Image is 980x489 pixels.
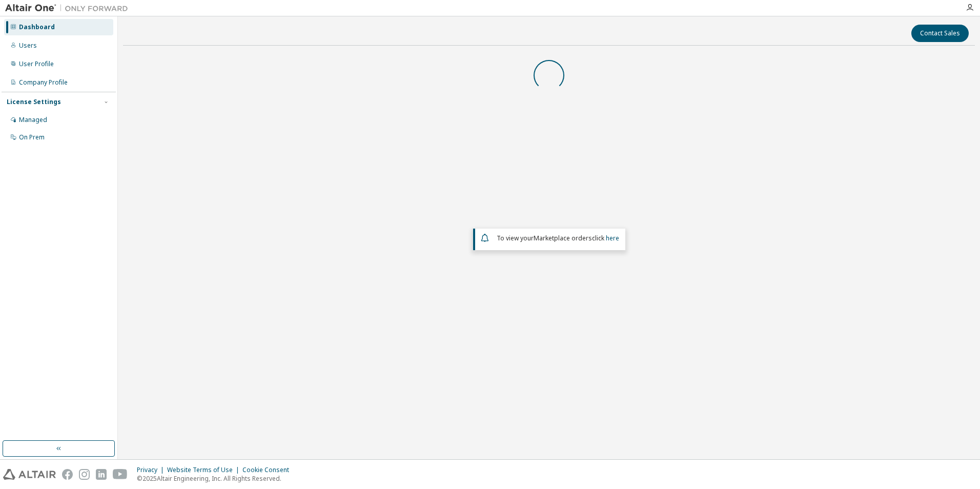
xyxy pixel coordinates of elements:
[62,469,73,480] img: facebook.svg
[19,116,47,124] div: Managed
[79,469,90,480] img: instagram.svg
[242,466,295,474] div: Cookie Consent
[534,234,592,242] em: Marketplace orders
[3,469,56,480] img: altair_logo.svg
[113,469,128,480] img: youtube.svg
[7,98,61,106] div: License Settings
[19,42,37,50] div: Users
[137,466,167,474] div: Privacy
[5,3,133,13] img: Altair One
[167,466,242,474] div: Website Terms of Use
[137,474,295,483] p: © 2025 Altair Engineering, Inc. All Rights Reserved.
[606,234,619,242] a: here
[19,60,54,68] div: User Profile
[19,23,55,31] div: Dashboard
[19,133,45,141] div: On Prem
[19,78,68,87] div: Company Profile
[96,469,107,480] img: linkedin.svg
[497,234,619,242] span: To view your click
[911,25,969,42] button: Contact Sales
